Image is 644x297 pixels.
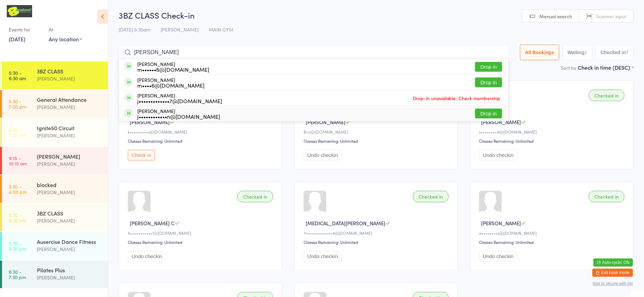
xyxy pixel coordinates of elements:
div: Y•••••••••••••4@[DOMAIN_NAME] [304,230,451,236]
div: S•••••••••••1@[DOMAIN_NAME] [128,230,275,236]
div: [PERSON_NAME] [37,217,102,225]
a: 9:15 -10:15 am[PERSON_NAME][PERSON_NAME] [2,147,108,175]
div: [PERSON_NAME] [137,77,205,88]
div: a••••••••s@[DOMAIN_NAME] [479,230,626,236]
time: 5:30 - 7:00 pm [9,98,26,109]
a: 5:30 -6:30 pm3BZ CLASS[PERSON_NAME] [2,204,108,231]
span: [DATE] 5:30am [119,26,150,33]
button: Exit kiosk mode [592,269,633,277]
div: s••••••••9@[DOMAIN_NAME] [479,129,626,135]
div: m••••••6@[DOMAIN_NAME] [137,67,209,72]
time: 6:30 - 7:30 am [9,127,26,138]
div: Pilates Plus [37,266,102,274]
span: [PERSON_NAME] C [130,220,174,227]
time: 5:30 - 6:30 pm [9,241,26,251]
div: Classes Remaining: Unlimited [128,239,275,245]
div: [PERSON_NAME] [37,153,102,160]
div: Events for [9,24,42,35]
time: 5:30 - 6:30 pm [9,212,26,223]
div: j•••••••••••••7@[DOMAIN_NAME] [137,98,222,104]
div: 1 [585,50,587,55]
button: Drop in [475,77,502,87]
span: Manual search [539,13,572,20]
time: 9:15 - 10:15 am [9,155,27,166]
button: Undo checkin [304,150,342,160]
div: At [49,24,82,35]
div: [PERSON_NAME] [37,75,102,83]
label: Sort by [561,64,576,71]
div: Ausercise Dance Fitness [37,238,102,245]
div: B•n@[DOMAIN_NAME] [304,129,451,135]
span: [PERSON_NAME] [161,26,198,33]
a: [DATE] [9,35,25,43]
button: Auto-cycle: ON [593,258,633,267]
button: Undo checkin [479,251,517,261]
div: Classes Remaining: Unlimited [128,138,275,144]
div: Check in time (DESC) [578,64,634,71]
button: Undo checkin [479,150,517,160]
span: [PERSON_NAME] [481,220,521,227]
button: Undo checkin [304,251,342,261]
div: 3BZ CLASS [37,209,102,217]
time: 3:30 - 4:00 pm [9,184,27,195]
div: k•••••••••s@[DOMAIN_NAME] [128,129,275,135]
button: Drop in [475,62,502,72]
span: Scanner input [596,13,626,20]
div: [PERSON_NAME] [137,108,220,119]
a: 6:30 -7:30 pmPilates Plus[PERSON_NAME] [2,260,108,288]
div: Ignite50 Circuit [37,124,102,132]
div: j••••••••••••n@[DOMAIN_NAME] [137,114,220,119]
button: Undo checkin [128,251,166,261]
time: 6:30 - 7:30 pm [9,269,26,280]
div: Checked in [589,191,624,202]
div: [PERSON_NAME] [37,245,102,253]
span: [PERSON_NAME] [306,118,345,125]
div: Any location [49,35,82,43]
div: [PERSON_NAME] [137,93,222,104]
div: [PERSON_NAME] [37,103,102,111]
button: how to secure with pin [593,281,633,286]
span: [PERSON_NAME] [481,118,521,125]
button: Check in [128,150,155,160]
div: Classes Remaining: Unlimited [479,239,626,245]
a: 6:30 -7:30 amIgnite50 Circuit[PERSON_NAME] [2,118,108,146]
div: [PERSON_NAME] [137,61,209,72]
div: Checked in [589,90,624,101]
a: 5:30 -6:30 pmAusercise Dance Fitness[PERSON_NAME] [2,232,108,260]
div: Classes Remaining: Unlimited [479,138,626,144]
span: Drop-in unavailable: Check membership [411,93,502,103]
div: [PERSON_NAME] [37,274,102,281]
span: [PERSON_NAME] [130,118,170,125]
a: 3:30 -4:00 pmblocked[PERSON_NAME] [2,175,108,203]
span: [MEDICAL_DATA][PERSON_NAME] [306,220,385,227]
button: Checked in7 [596,45,634,60]
div: Classes Remaining: Unlimited [304,138,451,144]
div: [PERSON_NAME] [37,188,102,196]
a: 5:30 -6:30 am3BZ CLASS[PERSON_NAME] [2,62,108,89]
a: 5:30 -7:00 pmGeneral Attendance[PERSON_NAME] [2,90,108,118]
div: Checked in [237,191,273,202]
div: General Attendance [37,96,102,103]
div: Classes Remaining: Unlimited [304,239,451,245]
button: All Bookings [520,45,559,60]
div: 7 [626,50,628,55]
button: Waiting1 [563,45,592,60]
div: [PERSON_NAME] [37,132,102,139]
h2: 3BZ CLASS Check-in [119,9,634,21]
div: 3BZ CLASS [37,67,102,75]
div: m••••6@[DOMAIN_NAME] [137,83,205,88]
div: [PERSON_NAME] [37,160,102,168]
button: Drop in [475,109,502,118]
span: MAIN GYM [209,26,233,33]
time: 5:30 - 6:30 am [9,70,26,81]
div: blocked [37,181,102,188]
div: Checked in [413,191,449,202]
img: B Transformed Gym [7,5,32,17]
input: Search [119,45,509,60]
